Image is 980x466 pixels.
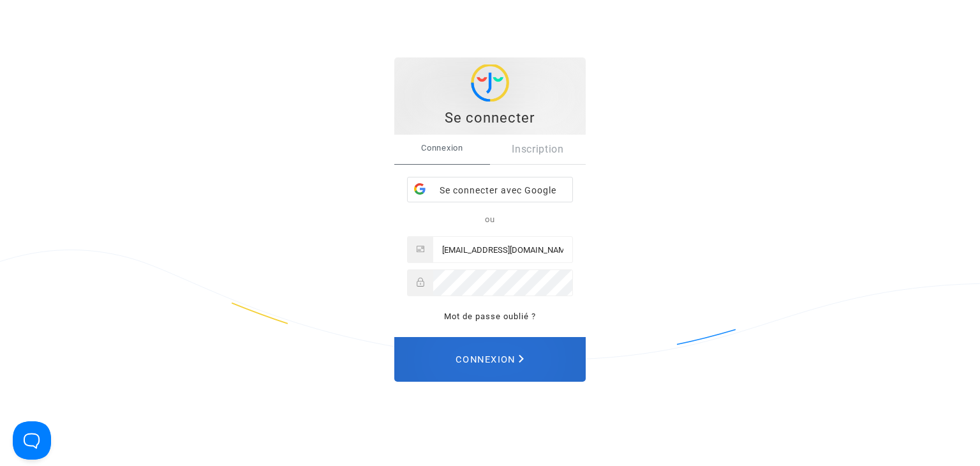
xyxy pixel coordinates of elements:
input: Password [433,270,572,296]
a: Inscription [490,135,586,164]
span: Connexion [456,345,524,373]
a: Mot de passe oublié ? [444,312,536,321]
input: Email [433,237,572,262]
span: Connexion [394,135,490,162]
span: ou [485,214,495,224]
iframe: Help Scout Beacon - Open [13,421,51,460]
button: Connexion [394,337,586,382]
div: Se connecter avec Google [408,177,572,203]
div: Se connecter [401,109,579,128]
